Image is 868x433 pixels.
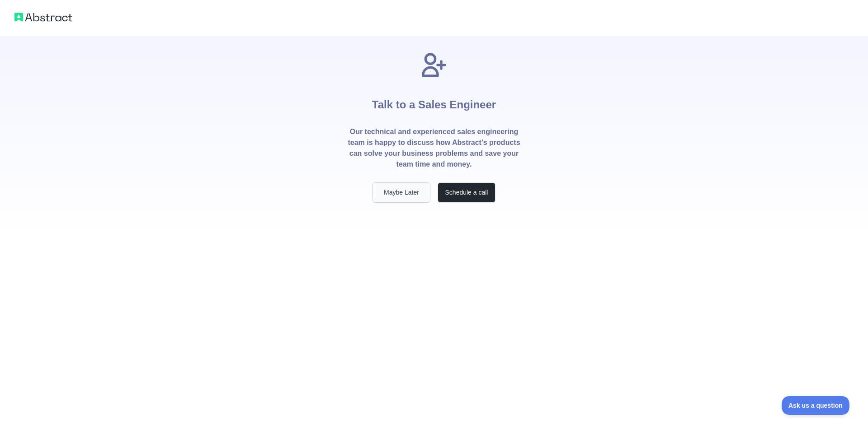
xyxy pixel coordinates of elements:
[438,182,495,203] button: Schedule a call
[373,182,430,203] button: Maybe Later
[347,126,521,170] p: Our technical and experienced sales engineering team is happy to discuss how Abstract's products ...
[372,79,496,126] h1: Talk to a Sales Engineer
[14,11,72,23] img: Abstract logo
[782,396,850,415] iframe: Toggle Customer Support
